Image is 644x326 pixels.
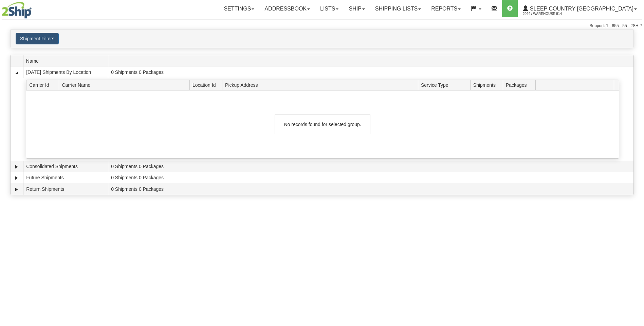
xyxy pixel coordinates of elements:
td: Future Shipments [23,172,108,184]
span: 2044 / Warehouse 914 [523,11,574,17]
span: Shipments [473,80,503,90]
td: [DATE] Shipments By Location [23,66,108,78]
span: Carrier Name [62,80,189,90]
span: Packages [506,80,536,90]
div: Support: 1 - 855 - 55 - 2SHIP [2,23,642,29]
div: No records found for selected group. [275,115,370,134]
a: Expand [13,186,20,193]
a: Addressbook [259,0,315,17]
td: 0 Shipments 0 Packages [108,66,633,78]
a: Reports [426,0,466,17]
a: Ship [344,0,370,17]
span: Sleep Country [GEOGRAPHIC_DATA] [528,6,633,12]
a: Expand [13,175,20,181]
iframe: chat widget [628,128,643,198]
td: 0 Shipments 0 Packages [108,183,633,195]
span: Carrier Id [29,80,59,90]
a: Sleep Country [GEOGRAPHIC_DATA] 2044 / Warehouse 914 [518,0,642,17]
td: Consolidated Shipments [23,161,108,172]
span: Service Type [421,80,470,90]
span: Name [26,56,108,66]
a: Shipping lists [370,0,426,17]
a: Lists [315,0,344,17]
td: 0 Shipments 0 Packages [108,161,633,172]
span: Location Id [192,80,222,90]
button: Shipment Filters [16,33,59,44]
td: Return Shipments [23,183,108,195]
a: Settings [219,0,259,17]
td: 0 Shipments 0 Packages [108,172,633,184]
span: Pickup Address [225,80,418,90]
a: Expand [13,163,20,170]
a: Collapse [13,69,20,76]
img: logo2044.jpg [2,2,32,19]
